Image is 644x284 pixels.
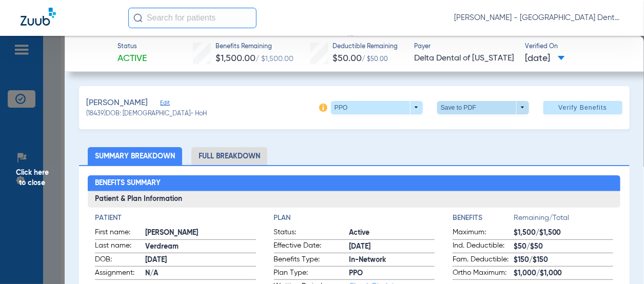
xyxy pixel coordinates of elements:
span: Payer [414,43,516,52]
span: Effective Date: [274,240,349,253]
span: In-Network [349,255,435,266]
h4: Patient [95,213,256,224]
span: $1,000/$1,000 [514,268,613,279]
button: Save to PDF [437,101,529,114]
span: Verdream [145,241,256,252]
span: / $50.00 [362,56,388,63]
span: Plan Type: [274,268,349,280]
span: DOB: [95,254,145,267]
span: [PERSON_NAME] - [GEOGRAPHIC_DATA] Dental HQ [454,13,623,23]
span: Active [349,228,435,238]
span: $50/$50 [514,241,613,252]
span: Benefits Remaining [216,43,294,52]
span: [PERSON_NAME] [145,228,256,238]
li: Summary Breakdown [88,147,182,165]
span: $50.00 [333,54,362,63]
span: / $1,500.00 [256,55,294,63]
span: First name: [95,227,145,239]
span: $150/$150 [514,255,613,266]
button: Verify Benefits [543,101,622,114]
span: Verified On [525,43,628,52]
span: Active [118,52,147,65]
span: Ind. Deductible: [453,240,514,253]
span: Edit [160,99,169,109]
span: N/A [145,268,256,279]
span: Remaining/Total [514,213,613,227]
span: $1,500.00 [216,54,256,63]
span: Fam. Deductible: [453,254,514,267]
h2: Benefits Summary [88,175,620,192]
span: Delta Dental of [US_STATE] [414,52,516,65]
h3: Patient & Plan Information [88,191,620,208]
iframe: Chat Widget [593,235,644,284]
img: Zuub Logo [21,8,56,26]
span: Verify Benefits [558,104,607,112]
img: Search Icon [133,13,143,23]
span: Assignment: [95,268,145,280]
span: [DATE] [145,255,256,266]
span: Last name: [95,240,145,253]
button: PPO [331,101,423,114]
img: info-icon [319,104,327,112]
app-breakdown-title: Benefits [453,213,514,227]
span: PPO [349,268,435,279]
input: Search for patients [128,8,257,28]
li: Full Breakdown [191,147,267,165]
span: Benefits Type: [274,254,349,267]
span: Status [118,43,147,52]
span: Maximum: [453,227,514,239]
span: (18439) DOB: [DEMOGRAPHIC_DATA] - HoH [86,110,207,119]
h4: Benefits [453,213,514,224]
h4: Plan [274,213,435,224]
span: [DATE] [349,241,435,252]
span: Ortho Maximum: [453,268,514,280]
span: [DATE] [525,52,565,65]
span: $1,500/$1,500 [514,228,613,238]
span: [PERSON_NAME] [86,97,148,110]
span: Deductible Remaining [333,43,398,52]
span: Status: [274,227,349,239]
